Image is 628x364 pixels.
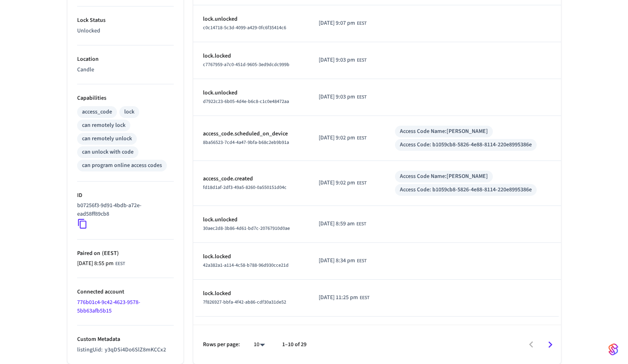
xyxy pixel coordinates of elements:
span: 30aec2d8-3b86-4d61-bd7c-20767910d0ae [203,225,290,232]
p: access_code.scheduled_on_device [203,130,299,138]
p: Location [77,55,174,64]
span: 8ba56523-7cd4-4a47-9bfa-b68c2eb9b91a [203,139,289,146]
div: can remotely lock [82,121,125,130]
p: Lock Status [77,16,174,25]
p: lock.locked [203,289,299,298]
div: Access Code Name: [PERSON_NAME] [400,172,488,181]
span: [DATE] 8:59 am [319,220,355,228]
div: Europe/Kiev [319,179,367,187]
span: EEST [360,294,369,302]
a: 776b01c4-9c42-4623-9578-5bb63afb5b15 [77,298,140,315]
p: b07256f3-9d91-4bdb-a72e-ead58ff89cb8 [77,201,170,218]
div: Access Code: b1059cb8-5826-4e88-8114-220e8995386e [400,141,532,149]
p: Capabilities [77,94,174,103]
span: [DATE] 9:07 pm [319,19,355,28]
span: 42a382a1-a114-4c58-b788-96d930cce21d [203,262,289,269]
p: lock.unlocked [203,15,299,24]
div: can remotely unlock [82,135,132,143]
span: [DATE] 9:03 pm [319,56,355,64]
p: lock.locked [203,253,299,261]
span: [DATE] 8:55 pm [77,259,114,268]
span: EEST [357,257,367,265]
span: fd18d1af-2df3-49a5-8260-0a550151d04c [203,184,287,191]
p: Custom Metadata [77,335,174,344]
div: Access Code: b1059cb8-5826-4e88-8114-220e8995386e [400,186,532,194]
span: EEST [115,260,125,268]
button: Go to next page [541,335,560,354]
div: lock [124,108,134,116]
span: d7922c23-6b05-4d4e-b6c8-c1c0e48472aa [203,98,289,105]
p: lock.locked [203,52,299,60]
span: EEST [357,57,367,64]
span: [DATE] 8:34 pm [319,257,355,265]
div: Europe/Kiev [319,220,366,228]
span: y3qDSi4Do6SlZ8mKCCx2 [105,346,166,354]
img: SeamLogoGradient.69752ec5.svg [609,343,618,356]
span: EEST [356,221,366,228]
p: 1–10 of 29 [282,340,306,349]
div: Europe/Kiev [319,56,367,64]
div: Europe/Kiev [77,259,125,268]
div: Access Code Name: [PERSON_NAME] [400,127,488,136]
div: Europe/Kiev [319,93,367,101]
span: ( EEST ) [100,249,119,257]
span: EEST [357,20,367,27]
div: Europe/Kiev [319,19,367,28]
span: 7f826927-bbfa-4f42-ab86-cdf30a31de52 [203,299,286,306]
p: lock.unlocked [203,89,299,97]
p: access_code.created [203,175,299,183]
p: Connected account [77,288,174,296]
div: Europe/Kiev [319,293,369,302]
div: 10 [250,339,269,351]
p: Rows per page: [203,340,240,349]
p: listingUid : [77,346,166,354]
p: lock.unlocked [203,216,299,224]
div: Europe/Kiev [319,257,367,265]
span: [DATE] 9:02 pm [319,179,355,187]
p: ID [77,191,174,200]
div: can unlock with code [82,148,134,156]
div: Europe/Kiev [319,134,367,142]
span: c0c14718-5c3d-4099-a429-0fc6f35414c6 [203,24,286,31]
p: Paired on [77,249,174,258]
span: [DATE] 9:03 pm [319,93,355,101]
div: access_code [82,108,112,116]
span: [DATE] 11:25 pm [319,293,358,302]
div: can program online access codes [82,161,162,170]
span: c7767959-a7c0-451d-9605-3ed9dcdc999b [203,61,289,68]
p: Unlocked [77,27,174,35]
span: EEST [357,135,367,142]
p: Candle [77,66,174,74]
span: [DATE] 9:02 pm [319,134,355,142]
span: EEST [357,94,367,101]
span: EEST [357,180,367,187]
